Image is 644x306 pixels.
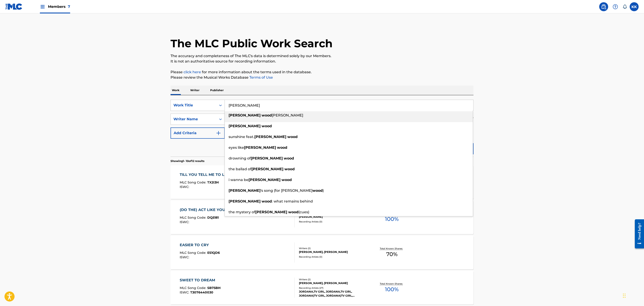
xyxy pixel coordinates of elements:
[249,75,273,80] a: Terms of Use
[207,286,220,290] span: SB75BH
[229,210,255,214] span: the mystery of
[272,113,303,117] span: [PERSON_NAME]
[40,4,45,9] img: Top Rightsholders
[229,199,261,203] strong: [PERSON_NAME]
[180,286,207,290] span: MLC Song Code :
[288,210,298,214] strong: wood
[284,156,294,160] strong: wood
[277,145,287,150] strong: wood
[180,242,220,248] div: EASIER TO CRY
[171,59,473,64] p: It is not an authoritative source for recording information.
[622,284,644,306] iframe: Chat Widget
[171,159,204,163] p: Showing 1 - 10 of 12 results
[189,86,201,95] p: Writer
[631,216,644,252] iframe: Resource Center
[229,167,251,171] span: the ballad of
[173,116,214,122] div: Writer Name
[299,290,367,298] div: JORDANA,TV GIRL, JORDANA,TV GIRL, JORDANA|TV GIRL, JORDANA|TV GIRL, JORDANA & TV GIRL
[613,4,618,9] img: help
[180,207,258,213] div: (DO THE) ACT LIKE YOU NEVER MET ME
[385,285,399,293] span: 100 %
[184,70,201,74] a: click here
[68,4,70,9] span: 7
[298,210,309,214] span: (cues)
[261,199,272,203] strong: wood
[299,215,367,219] div: [PERSON_NAME]
[180,251,207,255] span: MLC Song Code :
[272,199,313,203] span: : what remains behind
[180,215,207,220] span: MLC Song Code :
[171,127,225,139] button: Add Criteria
[207,215,219,220] span: DQ5181
[180,180,207,184] span: MLC Song Code :
[180,290,190,294] span: ISWC :
[299,281,367,285] div: [PERSON_NAME], [PERSON_NAME]
[171,200,473,234] a: (DO THE) ACT LIKE YOU NEVER MET MEMLC Song Code:DQ5181ISWC:Writers (1)[PERSON_NAME]Recording Arti...
[48,4,70,9] span: Members
[312,188,323,193] strong: wood
[254,135,286,139] strong: [PERSON_NAME]
[229,145,244,150] span: eyes like
[261,188,312,193] span: 's song (for [PERSON_NAME]
[599,2,608,11] a: Public Search
[173,103,214,108] div: Work Title
[216,130,221,136] img: 9d2ae6d4665cec9f34b9.svg
[171,271,473,304] a: SWEET TO DREAMMLC Song Code:SB75BHISWC:T3076440030Writers (2)[PERSON_NAME], [PERSON_NAME]Recordin...
[623,289,626,302] div: Drag
[180,172,237,177] div: TILL YOU TELL ME TO LEAVE
[5,3,23,10] img: MLC Logo
[299,278,367,281] div: Writers ( 2 )
[601,4,606,9] img: search
[209,86,225,95] p: Publisher
[385,215,399,223] span: 100 %
[180,220,190,224] span: ISWC :
[251,167,283,171] strong: [PERSON_NAME]
[251,156,283,160] strong: [PERSON_NAME]
[611,2,620,11] div: Help
[171,100,473,157] form: Search Form
[386,250,398,258] span: 70 %
[380,247,404,250] p: Total Known Shares:
[255,210,287,214] strong: [PERSON_NAME]
[229,113,261,117] strong: [PERSON_NAME]
[190,290,213,294] span: T3076440030
[622,4,627,9] div: Notifications
[299,286,367,290] div: Recording Artists ( 27 )
[299,247,367,250] div: Writers ( 2 )
[299,255,367,259] div: Recording Artists ( 0 )
[229,156,251,160] span: drowning of
[630,2,639,11] div: User Menu
[287,135,298,139] strong: wood
[261,124,272,128] strong: wood
[229,124,261,128] strong: [PERSON_NAME]
[299,250,367,254] div: [PERSON_NAME], [PERSON_NAME]
[229,178,249,182] span: i wanna be
[180,255,190,259] span: ISWC :
[171,75,473,80] p: Please review the Musical Works Database
[229,188,261,193] strong: [PERSON_NAME]
[380,282,404,285] p: Total Known Shares:
[171,236,473,269] a: EASIER TO CRYMLC Song Code:ES1QD6ISWC:Writers (2)[PERSON_NAME], [PERSON_NAME]Recording Artists (0...
[284,167,295,171] strong: wood
[261,113,272,117] strong: wood
[207,251,220,255] span: ES1QD6
[249,178,281,182] strong: [PERSON_NAME]
[299,220,367,223] div: Recording Artists ( 0 )
[171,37,333,50] h1: The MLC Public Work Search
[180,185,190,189] span: ISWC :
[180,278,220,283] div: SWEET TO DREAM
[244,145,276,150] strong: [PERSON_NAME]
[171,86,181,95] p: Work
[171,53,473,59] p: The accuracy and completeness of The MLC's data is determined solely by our Members.
[281,178,292,182] strong: wood
[171,165,473,199] a: TILL YOU TELL ME TO LEAVEMLC Song Code:TX2I3HISWC:Writers (1)[PERSON_NAME]Recording Artists (0)To...
[171,69,473,75] p: Please for more information about the terms used in the database.
[229,135,254,139] span: sunshine feat.
[207,180,219,184] span: TX2I3H
[323,188,324,193] span: )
